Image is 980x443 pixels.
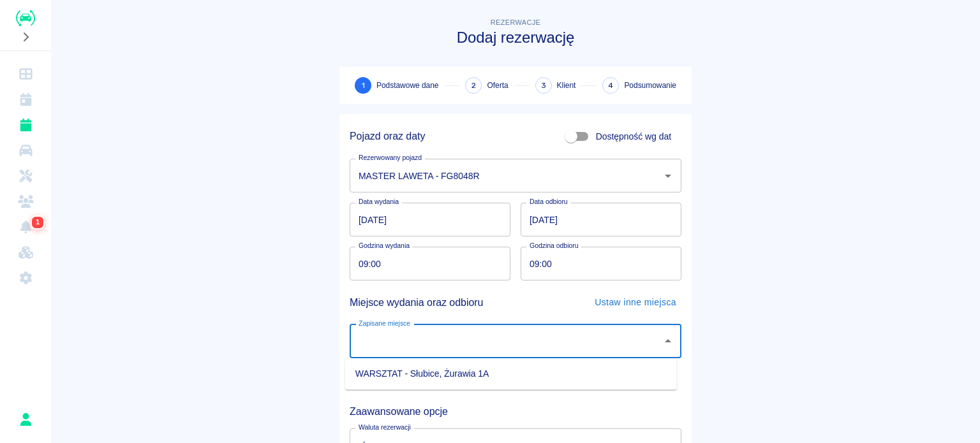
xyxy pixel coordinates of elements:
h5: Pojazd oraz daty [350,130,425,143]
li: WARSZTAT - Słubice, Żurawia 1A [345,363,677,384]
span: Klient [557,80,576,91]
label: Godzina wydania [359,241,410,251]
span: 1 [33,216,42,229]
span: Oferta [487,80,508,91]
label: Godzina odbioru [530,241,579,251]
button: Rozwiń nawigację [16,29,35,45]
button: Rafał Płaza [12,406,39,433]
input: DD.MM.YYYY [350,203,510,236]
input: hh:mm [350,247,501,280]
a: Rezerwacje [5,112,46,138]
a: Dashboard [5,61,46,87]
a: Kalendarz [5,87,46,112]
a: Widget WWW [5,240,46,265]
button: Otwórz [659,167,677,185]
a: Serwisy [5,163,46,189]
span: Dostępność wg dat [596,130,671,143]
input: DD.MM.YYYY [521,203,681,236]
a: Klienci [5,189,46,214]
label: Rezerwowany pojazd [359,153,422,163]
label: Data wydania [359,197,399,207]
span: 1 [362,79,365,92]
a: Powiadomienia [5,214,46,240]
label: Waluta rezerwacji [359,423,411,432]
a: Ustawienia [5,265,46,291]
span: 2 [471,79,476,92]
input: hh:mm [521,247,672,280]
span: Rezerwacje [491,18,540,26]
span: 3 [541,79,546,92]
button: Ustaw inne miejsca [590,291,681,314]
button: Zamknij [659,332,677,350]
img: Renthelp [16,10,35,26]
span: Podstawowe dane [376,80,438,91]
h3: Dodaj rezerwację [339,29,692,47]
h5: Zaawansowane opcje [350,405,681,418]
label: Data odbioru [530,197,568,207]
h5: Miejsce wydania oraz odbioru [350,291,483,314]
span: 4 [608,79,613,92]
span: Podsumowanie [624,80,676,91]
a: Flota [5,138,46,163]
label: Zapisane miejsce [359,319,410,328]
